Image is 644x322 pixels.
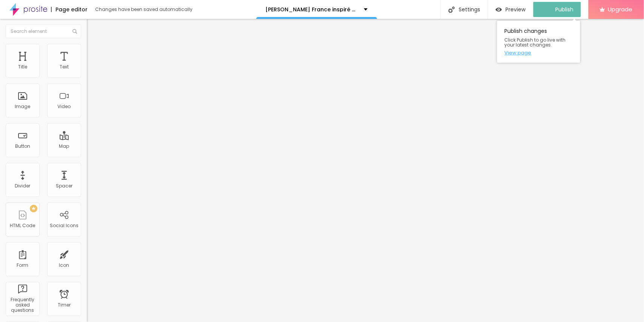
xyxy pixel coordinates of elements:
[15,144,30,149] div: Button
[58,104,71,109] div: Video
[59,263,69,268] div: Icon
[8,297,37,313] div: Frequently asked questions
[448,6,455,13] img: Icone
[59,144,69,149] div: Map
[608,6,633,12] span: Upgrade
[505,37,573,47] span: Click Publish to go live with your latest changes.
[556,6,574,12] span: Publish
[533,2,581,17] button: Publish
[56,183,72,189] div: Spacer
[17,263,29,268] div: Form
[10,223,35,228] div: HTML Code
[87,19,644,322] iframe: Editor
[505,50,573,55] a: View page
[50,223,79,228] div: Social Icons
[6,25,81,38] input: Search element
[51,7,88,12] div: Page editor
[60,64,69,70] div: Text
[18,64,27,70] div: Title
[15,104,31,109] div: Image
[496,6,502,13] img: view-1.svg
[506,6,526,12] span: Preview
[15,183,31,189] div: Divider
[266,7,358,12] p: [PERSON_NAME] France inspiré par les champions, conçu pour la vie de tous les jours
[58,302,71,308] div: Timer
[497,21,580,63] div: Publish changes
[72,29,77,34] img: Icone
[95,7,193,12] div: Changes have been saved automatically
[488,2,533,17] button: Preview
